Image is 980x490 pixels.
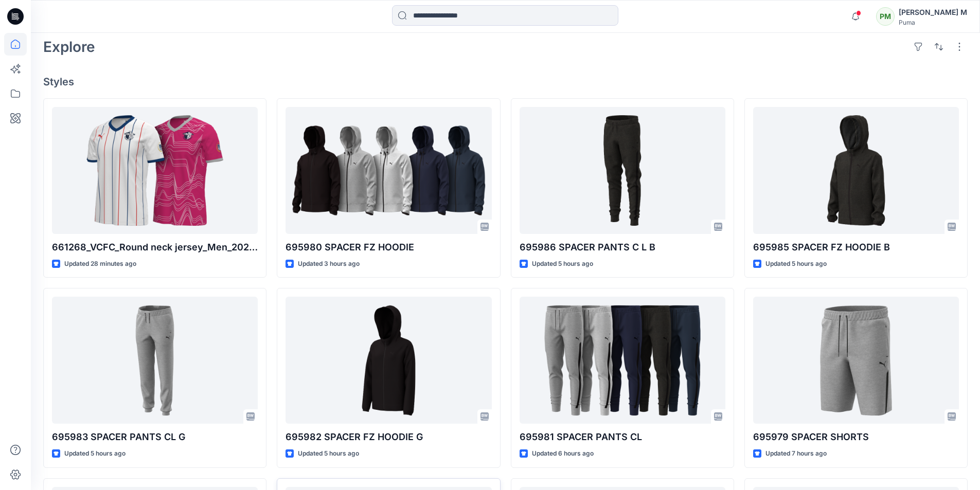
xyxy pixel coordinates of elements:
p: 695985 SPACER FZ HOODIE B [753,240,959,255]
p: Updated 5 hours ago [298,448,359,459]
a: 695983 SPACER PANTS CL G [52,297,258,424]
a: 695982 SPACER FZ HOODIE G [286,297,491,424]
p: Updated 3 hours ago [298,259,360,269]
p: 695982 SPACER FZ HOODIE G [286,430,491,444]
p: 661268_VCFC_Round neck jersey_Men_20250818 [52,240,258,255]
div: [PERSON_NAME] M [899,6,967,19]
p: Updated 7 hours ago [765,448,827,459]
p: 695986 SPACER PANTS C L B [520,240,725,255]
a: 695981 SPACER PANTS CL [520,297,725,424]
h2: Explore [43,39,95,55]
p: Updated 5 hours ago [765,259,827,269]
div: PM [876,7,895,26]
p: 695981 SPACER PANTS CL [520,430,725,444]
p: 695979 SPACER SHORTS [753,430,959,444]
h4: Styles [43,76,968,88]
a: 661268_VCFC_Round neck jersey_Men_20250818 [52,107,258,234]
p: Updated 5 hours ago [64,448,126,459]
p: Updated 5 hours ago [532,259,593,269]
div: Puma [899,19,967,26]
a: 695986 SPACER PANTS C L B [520,107,725,234]
p: 695983 SPACER PANTS CL G [52,430,258,444]
p: 695980 SPACER FZ HOODIE [286,240,491,255]
a: 695980 SPACER FZ HOODIE [286,107,491,234]
a: 695985 SPACER FZ HOODIE B [753,107,959,234]
a: 695979 SPACER SHORTS [753,297,959,424]
p: Updated 6 hours ago [532,448,594,459]
p: Updated 28 minutes ago [64,259,136,269]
